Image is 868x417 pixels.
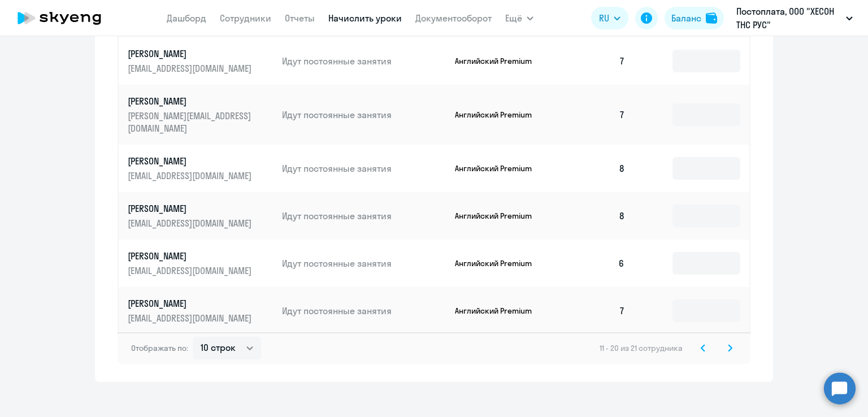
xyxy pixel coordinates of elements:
span: 11 - 20 из 21 сотрудника [600,343,683,353]
a: [PERSON_NAME][EMAIL_ADDRESS][DOMAIN_NAME] [128,250,273,277]
button: RU [591,7,628,29]
td: 8 [555,192,634,240]
span: RU [599,11,609,25]
p: Английский Premium [455,56,540,66]
p: Английский Premium [455,306,540,316]
p: Идут постоянные занятия [282,162,446,175]
p: Английский Premium [455,258,540,268]
p: Идут постоянные занятия [282,108,446,121]
p: [EMAIL_ADDRESS][DOMAIN_NAME] [128,62,254,75]
td: 6 [555,240,634,287]
p: [EMAIL_ADDRESS][DOMAIN_NAME] [128,312,254,324]
p: [PERSON_NAME] [128,47,254,60]
a: [PERSON_NAME][EMAIL_ADDRESS][DOMAIN_NAME] [128,202,273,229]
button: Балансbalance [665,7,724,29]
td: 7 [555,85,634,145]
p: [PERSON_NAME] [128,95,254,107]
img: balance [706,12,717,24]
td: 7 [555,37,634,85]
a: Сотрудники [220,12,271,24]
span: Отображать по: [131,343,188,353]
a: [PERSON_NAME][EMAIL_ADDRESS][DOMAIN_NAME] [128,297,273,324]
td: 7 [555,287,634,335]
button: Ещё [505,7,533,29]
p: Английский Premium [455,211,540,221]
a: Документооборот [415,12,492,24]
p: [PERSON_NAME] [128,297,254,310]
a: [PERSON_NAME][EMAIL_ADDRESS][DOMAIN_NAME] [128,47,273,75]
p: [PERSON_NAME][EMAIL_ADDRESS][DOMAIN_NAME] [128,110,254,134]
p: [EMAIL_ADDRESS][DOMAIN_NAME] [128,264,254,277]
a: Дашборд [167,12,206,24]
div: Баланс [671,11,701,25]
p: [PERSON_NAME] [128,250,254,262]
a: [PERSON_NAME][PERSON_NAME][EMAIL_ADDRESS][DOMAIN_NAME] [128,95,273,134]
td: 8 [555,145,634,192]
p: Английский Premium [455,163,540,173]
button: Постоплата, ООО "ХЕСОН ТНС РУС" [731,5,858,32]
p: [PERSON_NAME] [128,155,254,167]
a: Отчеты [285,12,315,24]
p: [EMAIL_ADDRESS][DOMAIN_NAME] [128,170,254,182]
p: Английский Premium [455,110,540,120]
p: [EMAIL_ADDRESS][DOMAIN_NAME] [128,217,254,229]
span: Ещё [505,11,522,25]
p: Идут постоянные занятия [282,210,446,222]
p: Идут постоянные занятия [282,55,446,67]
a: [PERSON_NAME][EMAIL_ADDRESS][DOMAIN_NAME] [128,155,273,182]
a: Начислить уроки [328,12,402,24]
p: [PERSON_NAME] [128,202,254,215]
p: Идут постоянные занятия [282,305,446,317]
p: Постоплата, ООО "ХЕСОН ТНС РУС" [736,5,841,32]
p: Идут постоянные занятия [282,257,446,270]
